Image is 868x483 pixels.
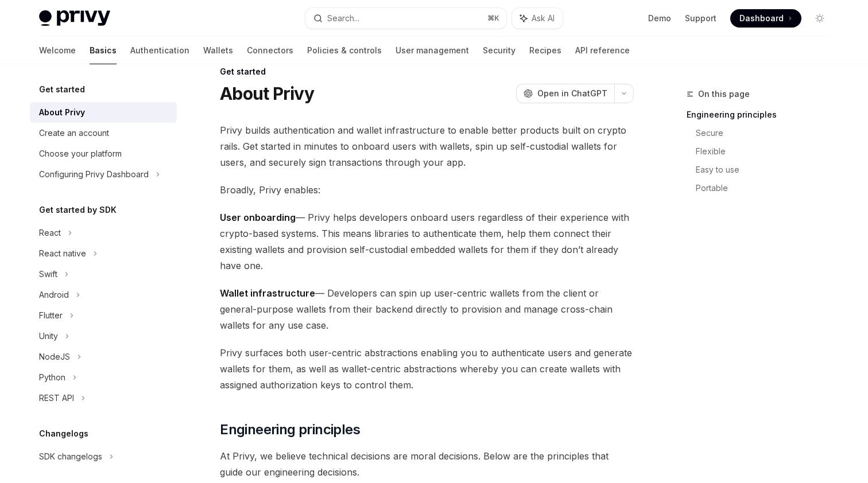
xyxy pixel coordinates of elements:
[39,147,122,161] div: Choose your platform
[39,450,102,463] div: SDK changelogs
[220,285,634,333] span: — Developers can spin up user-centric wallets from the client or general-purpose wallets from the...
[30,102,177,123] a: About Privy
[39,329,58,343] div: Unity
[730,9,801,28] a: Dashboard
[39,391,74,405] div: REST API
[305,8,506,29] button: Search...⌘K
[220,182,634,198] span: Broadly, Privy enables:
[220,420,360,439] span: Engineering principles
[512,8,563,29] button: Ask AI
[30,143,177,164] a: Choose your platform
[39,168,149,181] div: Configuring Privy Dashboard
[39,288,69,302] div: Android
[696,161,838,179] a: Easy to use
[39,83,85,96] h5: Get started
[685,13,716,24] a: Support
[220,122,634,170] span: Privy builds authentication and wallet infrastructure to enable better products built on crypto r...
[39,226,61,240] div: React
[130,37,189,64] a: Authentication
[90,37,117,64] a: Basics
[537,88,607,99] span: Open in ChatGPT
[39,203,117,217] h5: Get started by SDK
[220,448,634,480] span: At Privy, we believe technical decisions are moral decisions. Below are the principles that guide...
[220,345,634,393] span: Privy surfaces both user-centric abstractions enabling you to authenticate users and generate wal...
[698,87,750,101] span: On this page
[483,37,516,64] a: Security
[696,142,838,161] a: Flexible
[307,37,382,64] a: Policies & controls
[648,13,671,24] a: Demo
[39,10,110,26] img: light logo
[39,371,65,384] div: Python
[247,37,293,64] a: Connectors
[39,126,109,140] div: Create an account
[516,84,614,103] button: Open in ChatGPT
[30,123,177,143] a: Create an account
[220,66,634,77] div: Get started
[220,83,314,104] h1: About Privy
[532,13,555,24] span: Ask AI
[203,37,233,64] a: Wallets
[39,427,88,441] h5: Changelogs
[220,287,315,299] strong: Wallet infrastructure
[529,37,561,64] a: Recipes
[39,350,70,364] div: NodeJS
[39,267,57,281] div: Swift
[220,212,296,223] strong: User onboarding
[575,37,630,64] a: API reference
[696,179,838,197] a: Portable
[39,106,85,119] div: About Privy
[487,14,499,23] span: ⌘ K
[811,9,829,28] button: Toggle dark mode
[220,209,634,274] span: — Privy helps developers onboard users regardless of their experience with crypto-based systems. ...
[39,37,76,64] a: Welcome
[327,11,359,25] div: Search...
[396,37,469,64] a: User management
[739,13,784,24] span: Dashboard
[39,247,86,260] div: React native
[687,106,838,124] a: Engineering principles
[39,309,63,322] div: Flutter
[696,124,838,142] a: Secure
